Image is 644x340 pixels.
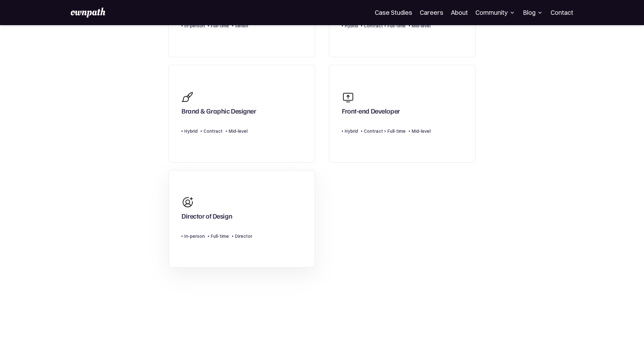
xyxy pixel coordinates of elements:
div: Senior [235,22,248,30]
div: Front-end Developer [342,107,400,118]
div: Contract > Full-time [364,127,406,135]
a: Director of DesignIn-personFull-timeDirector [169,170,315,268]
div: Hybrid [345,127,358,135]
a: Brand & Graphic DesignerHybridContractMid-level [169,65,315,163]
a: About [451,9,468,16]
a: Contact [551,9,573,16]
div: Director of Design [181,212,232,223]
div: Contract [203,127,223,135]
div: Hybrid [184,127,197,135]
div: Blog [523,9,543,16]
a: Careers [420,9,443,16]
div: Brand & Graphic Designer [181,107,256,118]
div: Mid-level [412,22,430,30]
div: Contract > Full-time [364,22,406,30]
div: Full-time [211,22,229,30]
a: Front-end DeveloperHybridContract > Full-timeMid-level [329,65,475,163]
div: In-person [184,232,205,240]
div: Director [235,232,252,240]
div: Community [475,9,515,16]
div: Mid-level [412,127,430,135]
div: Hybrid [345,22,358,30]
div: Mid-level [229,127,247,135]
a: Case Studies [375,9,412,16]
div: Full-time [211,232,229,240]
div: In-person [184,22,205,30]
